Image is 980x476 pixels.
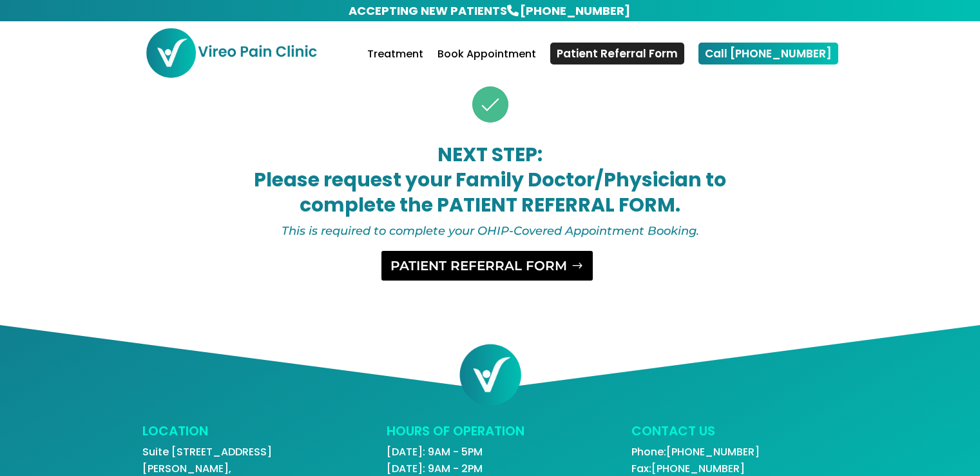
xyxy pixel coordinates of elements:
[666,444,760,459] a: [PHONE_NUMBER]
[458,342,523,407] img: cropped-Favicon-Vireo-Pain-Clinic-Markham-Chronic-Pain-Treatment-Interventional-Pain-Management-R...
[145,27,318,79] img: Vireo Pain Clinic
[631,424,838,444] h3: CONTACT US
[651,461,745,476] a: [PHONE_NUMBER]
[142,444,272,476] a: Suite [STREET_ADDRESS][PERSON_NAME],
[437,50,536,80] a: Book Appointment
[437,141,543,168] strong: NEXT STEP:
[698,43,838,64] a: Call [PHONE_NUMBER]
[282,224,699,238] em: This is required to complete your OHIP-Covered Appointment Booking.
[387,424,593,444] h3: HOURS OF OPERATION
[550,43,684,64] a: Patient Referral Form
[380,250,594,282] a: PATIENT REFERRAL FORM
[142,424,349,444] h3: LOCATION
[254,166,726,219] strong: Please request your Family Doctor/Physician to complete the PATIENT REFERRAL FORM.
[519,1,631,20] a: [PHONE_NUMBER]
[367,50,423,80] a: Treatment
